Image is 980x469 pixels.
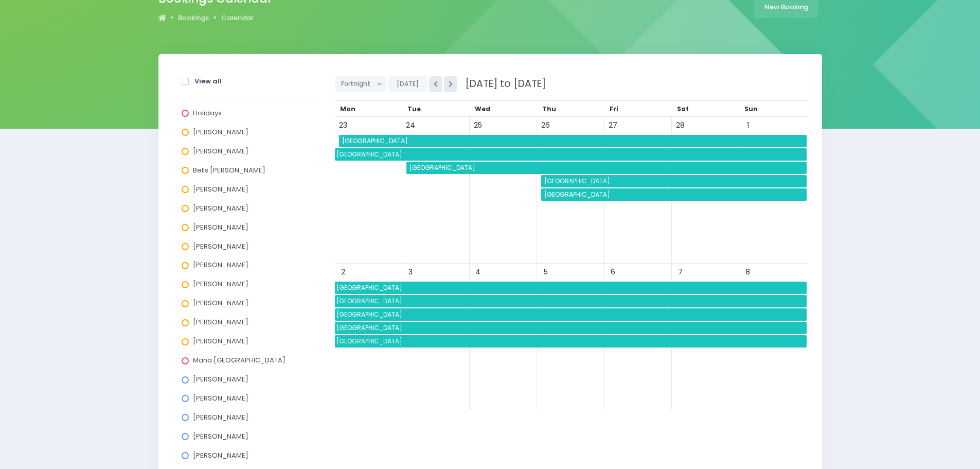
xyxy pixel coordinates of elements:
span: New River Primary [335,335,807,348]
span: [PERSON_NAME] [193,374,248,384]
span: Tue [407,105,421,113]
span: [PERSON_NAME] [193,260,248,270]
span: [PERSON_NAME] [193,222,248,232]
span: [PERSON_NAME] [193,127,248,137]
span: 1 [741,118,755,132]
span: 2 [336,265,350,279]
span: Fortnight [341,76,373,92]
span: Bells [PERSON_NAME] [193,165,265,175]
span: [PERSON_NAME] [193,431,248,441]
span: [PERSON_NAME] [193,450,248,460]
span: Mararoa School [543,188,807,201]
span: Mon [340,105,355,113]
span: Hauroko Valley Primary School [543,175,807,187]
span: Fri [610,105,618,113]
span: Sun [744,105,758,113]
span: 25 [471,118,485,132]
span: Mararoa School [335,295,807,307]
span: 28 [673,118,687,132]
span: [PERSON_NAME] [193,184,248,194]
span: Thu [542,105,556,113]
span: [PERSON_NAME] [193,317,248,327]
span: Mana [GEOGRAPHIC_DATA] [193,355,286,365]
span: Takitimu Primary School [335,322,807,334]
a: Calendar [221,13,254,23]
span: 26 [539,118,553,132]
span: 7 [673,265,687,279]
span: [PERSON_NAME] [193,279,248,289]
span: New River Primary [335,148,807,161]
span: Tokanui School [335,308,807,321]
span: Wed [475,105,490,113]
a: Bookings [178,13,209,23]
span: 27 [606,118,620,132]
span: 24 [404,118,418,132]
span: 6 [606,265,620,279]
span: Holidays [193,108,222,118]
span: 4 [471,265,485,279]
strong: View all [194,76,222,86]
span: Takitimu Primary School [341,135,807,147]
span: [PERSON_NAME] [193,336,248,346]
span: Tokanui School [408,162,807,174]
button: Fortnight [335,76,387,92]
button: [DATE] [388,76,427,92]
span: Hauroko Valley Primary School [335,282,807,294]
span: [PERSON_NAME] [193,298,248,308]
span: [PERSON_NAME] [193,393,248,403]
span: [PERSON_NAME] [193,146,248,156]
span: 23 [336,118,350,132]
span: 3 [404,265,418,279]
span: 5 [539,265,553,279]
span: [PERSON_NAME] [193,412,248,422]
span: [DATE] to [DATE] [459,77,546,91]
span: [PERSON_NAME] [193,241,248,251]
span: [PERSON_NAME] [193,203,248,213]
span: Sat [677,105,689,113]
span: 8 [741,265,755,279]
